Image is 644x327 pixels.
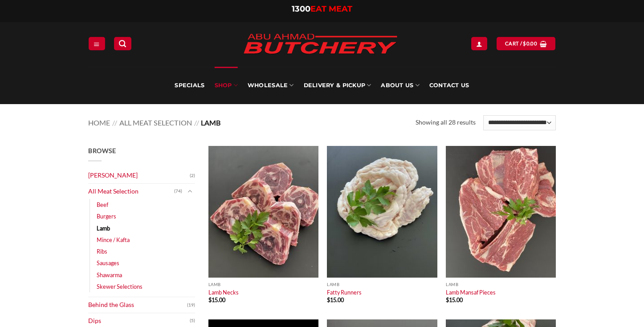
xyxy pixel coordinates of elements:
[327,296,344,303] bdi: 15.00
[471,37,487,50] a: Login
[97,269,122,281] a: Shawarma
[381,67,419,104] a: About Us
[292,4,310,14] span: 1300
[446,289,496,296] a: Lamb Mansaf Pieces
[190,169,195,182] span: (2)
[304,67,371,104] a: Delivery & Pickup
[97,246,107,257] a: Ribs
[97,281,143,292] a: Skewer Selections
[112,118,117,127] span: //
[327,282,437,287] p: Lamb
[523,40,526,48] span: $
[201,118,220,127] span: Lamb
[505,40,537,48] span: Cart /
[327,289,362,296] a: Fatty Runners
[416,117,476,128] p: Showing all 28 results
[446,296,449,303] span: $
[446,146,556,278] img: Lamb-Mansaf-Pieces
[88,184,174,199] a: All Meat Selection
[88,297,187,313] a: Behind the Glass
[327,146,437,278] img: Fatty Runners
[208,282,318,287] p: Lamb
[194,118,199,127] span: //
[175,67,204,104] a: Specials
[97,234,130,246] a: Mince / Kafta
[208,296,212,303] span: $
[236,28,405,61] img: Abu Ahmad Butchery
[88,168,190,183] a: [PERSON_NAME]
[446,282,556,287] p: Lamb
[184,186,195,196] button: Toggle
[327,296,330,303] span: $
[119,118,192,127] a: All Meat Selection
[248,67,294,104] a: Wholesale
[89,37,105,50] a: Menu
[483,115,556,130] select: Shop order
[292,4,352,14] a: 1300EAT MEAT
[187,299,195,312] span: (19)
[208,146,318,278] img: Lamb Necks
[114,37,131,50] a: Search
[523,40,537,46] bdi: 0.00
[215,67,238,104] a: SHOP
[174,185,182,198] span: (74)
[497,37,555,50] a: View cart
[446,296,463,303] bdi: 15.00
[97,222,110,234] a: Lamb
[310,4,352,14] span: EAT MEAT
[208,296,225,303] bdi: 15.00
[97,257,119,269] a: Sausages
[88,147,116,154] span: Browse
[88,118,110,127] a: Home
[208,289,239,296] a: Lamb Necks
[97,210,116,222] a: Burgers
[97,199,108,210] a: Beef
[429,67,469,104] a: Contact Us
